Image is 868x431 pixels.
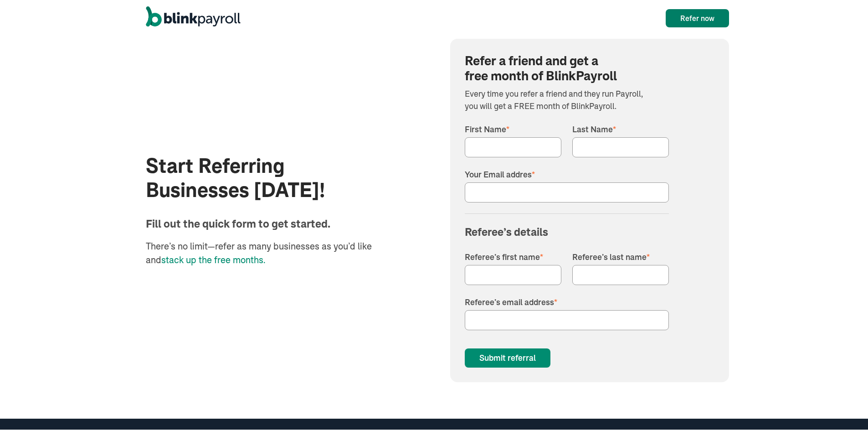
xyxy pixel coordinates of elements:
input: Submit referral [465,347,550,366]
label: Last Name [572,121,669,134]
h3: Refer a friend and get a free month of BlinkPayroll [465,52,640,82]
label: First Name [465,121,561,134]
div: Referee’s details [465,223,669,239]
form: Referral [465,121,669,366]
label: Referee’s email address [465,294,669,306]
div: Every time you refer a friend and they run Payroll, you will get a FREE month of BlinkPayroll. [465,86,669,110]
label: Your Email addres [465,166,669,179]
label: Referee’s last name [572,249,669,261]
a: Refer now [666,7,729,26]
div: Fill out the quick form to get started. [146,215,388,230]
h2: Start Referring Businesses [DATE]! [146,152,388,201]
span: stack up the free months. [161,252,265,264]
label: Referee’s first name [465,249,561,261]
div: There’s no limit—refer as many businesses as you’d like and [146,238,388,265]
a: home [146,5,241,28]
